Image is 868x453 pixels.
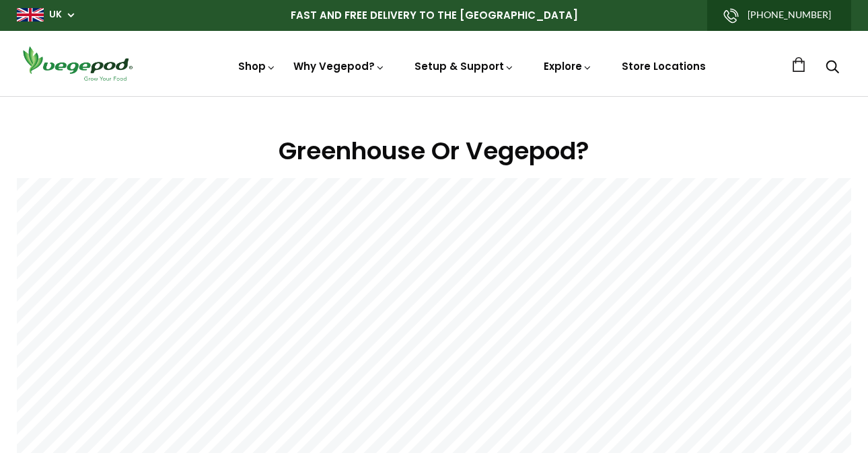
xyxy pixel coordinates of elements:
[544,59,592,73] a: Explore
[238,59,276,73] a: Shop
[826,61,839,75] a: Search
[293,59,385,73] a: Why Vegepod?
[622,59,706,73] a: Store Locations
[414,59,514,73] a: Setup & Support
[49,8,62,22] a: UK
[17,133,851,169] h1: Greenhouse Or Vegepod?
[17,8,44,22] img: gb_large.png
[17,44,138,83] img: Vegepod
